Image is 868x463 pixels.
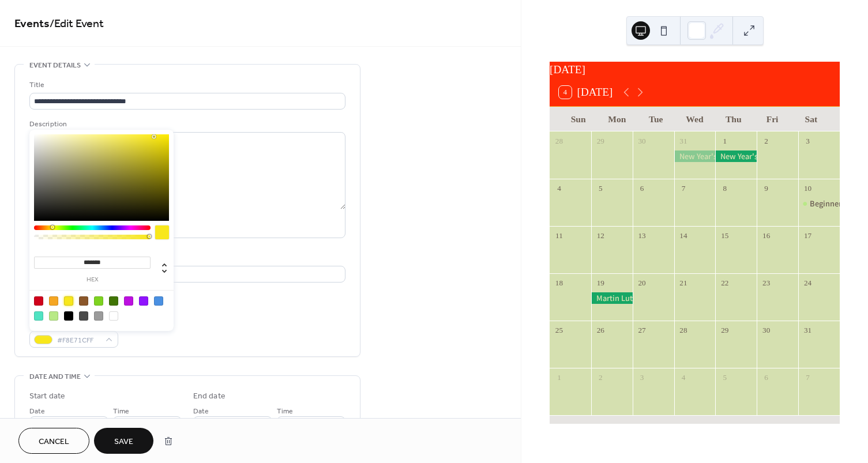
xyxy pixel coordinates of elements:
[761,325,771,336] div: 30
[79,311,88,321] div: #4A4A4A
[29,405,45,417] span: Date
[554,230,564,240] div: 11
[124,296,133,306] div: #BD10E0
[94,296,103,306] div: #7ED321
[637,277,647,288] div: 20
[675,107,714,131] div: Wed
[637,135,647,146] div: 30
[29,371,81,383] span: Date and time
[114,436,133,448] span: Save
[761,277,771,288] div: 23
[139,296,148,306] div: #9013FE
[637,183,647,193] div: 6
[761,135,771,146] div: 2
[715,150,757,162] div: New Year's Day
[591,292,633,304] div: Martin Luther King Jr. Day
[554,183,564,193] div: 4
[50,13,104,35] span: / Edit Event
[193,405,209,417] span: Date
[792,107,831,131] div: Sat
[39,436,69,448] span: Cancel
[154,296,163,306] div: #4A90E2
[554,277,564,288] div: 18
[57,334,100,347] span: #F8E71CFF
[720,230,730,240] div: 15
[598,107,636,131] div: Mon
[109,296,118,306] div: #417505
[595,183,606,193] div: 5
[802,325,813,336] div: 31
[802,230,813,240] div: 17
[753,107,791,131] div: Fri
[64,296,73,306] div: #F8E71C
[678,230,689,240] div: 14
[193,390,226,402] div: End date
[720,372,730,383] div: 5
[554,372,564,383] div: 1
[678,277,689,288] div: 21
[550,62,840,78] div: [DATE]
[29,79,343,91] div: Title
[637,372,647,383] div: 3
[761,372,771,383] div: 6
[802,135,813,146] div: 3
[595,230,606,240] div: 12
[49,296,58,306] div: #F5A623
[29,252,343,264] div: Location
[14,13,50,35] a: Events
[555,83,617,101] button: 4[DATE]
[595,372,606,383] div: 2
[761,230,771,240] div: 16
[714,107,753,131] div: Thu
[64,311,73,321] div: #000000
[29,390,65,402] div: Start date
[637,325,647,336] div: 27
[802,372,813,383] div: 7
[277,405,293,417] span: Time
[761,183,771,193] div: 9
[674,150,716,162] div: New Year's Eve
[34,277,151,283] label: hex
[29,118,343,130] div: Description
[94,311,103,321] div: #9B9B9B
[720,277,730,288] div: 22
[637,230,647,240] div: 13
[678,372,689,383] div: 4
[637,107,675,131] div: Tue
[802,277,813,288] div: 24
[720,183,730,193] div: 8
[34,296,43,306] div: #D0021B
[554,325,564,336] div: 25
[595,325,606,336] div: 26
[49,311,58,321] div: #B8E986
[720,135,730,146] div: 1
[802,183,813,193] div: 10
[678,135,689,146] div: 31
[18,428,89,454] button: Cancel
[595,277,606,288] div: 19
[109,311,118,321] div: #FFFFFF
[798,198,840,209] div: Beginner-Stained Glass Class 1/4
[94,428,153,454] button: Save
[720,325,730,336] div: 29
[559,107,598,131] div: Sun
[595,135,606,146] div: 29
[34,311,43,321] div: #50E3C2
[554,135,564,146] div: 28
[113,405,129,417] span: Time
[29,59,81,71] span: Event details
[678,325,689,336] div: 28
[79,296,88,306] div: #8B572A
[678,183,689,193] div: 7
